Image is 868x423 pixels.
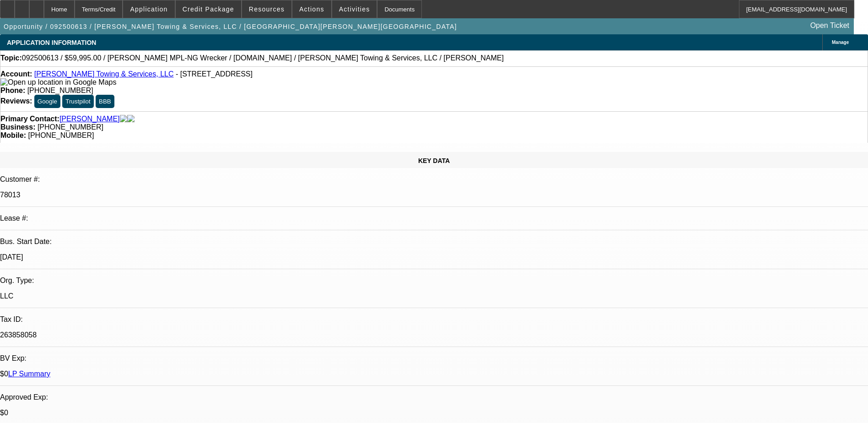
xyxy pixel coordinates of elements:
img: Open up location in Google Maps [0,78,116,87]
span: 092500613 / $59,995.00 / [PERSON_NAME] MPL-NG Wrecker / [DOMAIN_NAME] / [PERSON_NAME] Towing & Se... [22,54,504,62]
button: Trustpilot [62,95,93,108]
a: View Google Maps [0,78,116,86]
span: Manage [832,40,849,45]
span: Activities [339,5,370,13]
span: Credit Package [183,5,234,13]
span: Application [130,5,167,13]
span: [PHONE_NUMBER] [38,123,103,131]
button: Google [34,95,60,108]
span: KEY DATA [418,157,450,164]
button: Actions [292,0,331,18]
a: [PERSON_NAME] Towing & Services, LLC [34,70,174,78]
button: Credit Package [176,0,241,18]
button: Activities [332,0,377,18]
strong: Business: [0,123,35,131]
span: APPLICATION INFORMATION [7,39,96,46]
span: Opportunity / 092500613 / [PERSON_NAME] Towing & Services, LLC / [GEOGRAPHIC_DATA][PERSON_NAME][G... [4,23,457,30]
span: [PHONE_NUMBER] [28,131,94,139]
strong: Mobile: [0,131,26,139]
a: [PERSON_NAME] [59,115,120,123]
span: - [STREET_ADDRESS] [176,70,253,78]
button: Application [123,0,174,18]
strong: Phone: [0,87,25,94]
strong: Topic: [0,54,22,62]
button: BBB [96,95,114,108]
a: LP Summary [8,370,50,378]
strong: Primary Contact: [0,115,59,123]
img: facebook-icon.png [120,115,127,123]
span: Resources [249,5,285,13]
span: [PHONE_NUMBER] [27,87,93,94]
span: Actions [299,5,324,13]
strong: Reviews: [0,97,32,105]
a: Open Ticket [807,18,853,33]
button: Resources [242,0,291,18]
strong: Account: [0,70,32,78]
img: linkedin-icon.png [127,115,135,123]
